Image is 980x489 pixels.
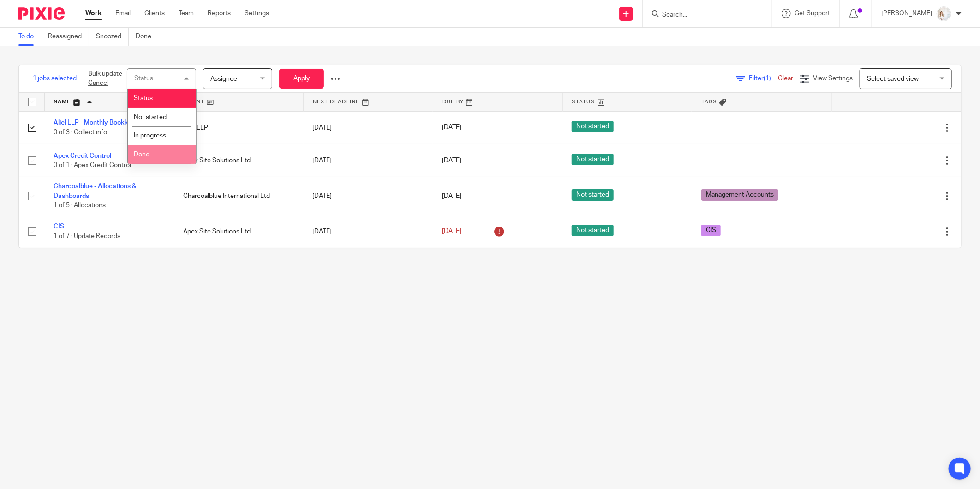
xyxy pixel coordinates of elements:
a: Clear [778,75,793,82]
td: Apex Site Solutions Ltd [174,144,304,177]
a: Work [85,9,102,18]
span: Not started [572,154,614,165]
span: Status [134,95,153,101]
span: [DATE] [442,228,461,235]
td: [DATE] [304,111,433,144]
a: CIS [54,223,64,230]
a: Aliel LLP - Monthly Bookkeeping [54,119,148,126]
span: [DATE] [442,193,461,199]
span: Select saved view [867,76,919,82]
span: Filter [749,75,778,82]
span: Management Accounts [701,189,778,201]
span: [DATE] [442,157,461,164]
span: Get Support [795,10,830,17]
a: To do [18,28,41,46]
span: View Settings [813,75,853,82]
a: Apex Credit Control [54,153,111,159]
span: Assignee [210,76,237,82]
span: 1 of 5 · Allocations [54,202,106,209]
a: Cancel [88,80,108,86]
img: Image.jpeg [937,6,951,21]
div: Status [134,75,153,82]
td: [DATE] [304,177,433,215]
span: 0 of 1 · Apex Credit Control [54,162,131,168]
span: Tags [701,99,717,104]
span: 1 of 7 · Update Records [54,233,120,239]
a: Charcoalblue - Allocations & Dashboards [54,183,136,199]
span: In progress [134,132,166,139]
span: [DATE] [442,125,461,131]
p: [PERSON_NAME] [881,9,932,18]
img: Pixie [18,7,65,20]
a: Email [115,9,131,18]
a: Clients [144,9,165,18]
span: Not started [572,189,614,201]
td: Apex Site Solutions Ltd [174,215,304,248]
a: Team [179,9,194,18]
p: Bulk update [88,69,122,88]
a: Settings [245,9,269,18]
span: 1 jobs selected [33,74,77,83]
span: CIS [701,225,721,236]
td: Aliel LLP [174,111,304,144]
td: Charcoalblue International Ltd [174,177,304,215]
div: --- [701,123,822,132]
div: --- [701,156,822,165]
input: Search [661,11,744,19]
a: Done [136,28,158,46]
td: [DATE] [304,144,433,177]
span: Not started [134,114,167,120]
span: Not started [572,121,614,132]
span: 0 of 3 · Collect info [54,129,107,136]
span: (1) [764,75,771,82]
a: Snoozed [96,28,129,46]
a: Reassigned [48,28,89,46]
td: [DATE] [304,215,433,248]
span: Done [134,151,149,158]
a: Reports [208,9,231,18]
span: Not started [572,225,614,236]
button: Apply [279,69,324,89]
